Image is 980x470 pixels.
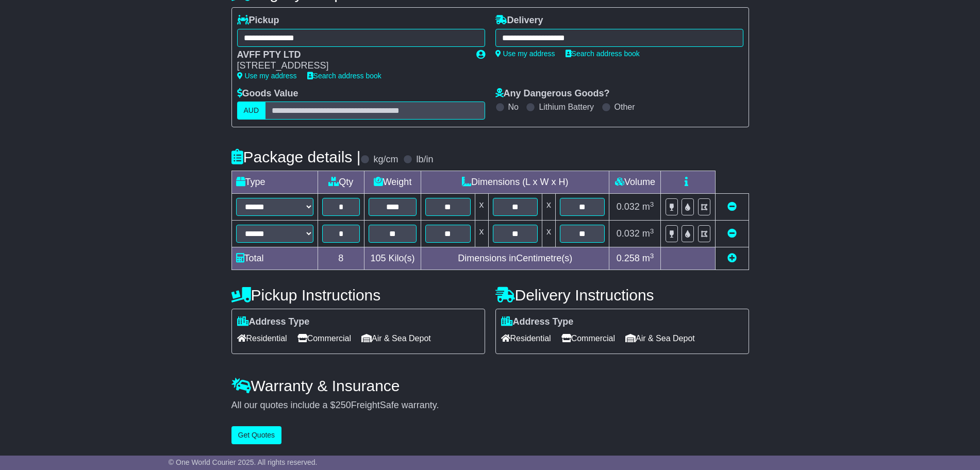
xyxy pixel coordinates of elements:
td: 8 [318,247,364,270]
span: Air & Sea Depot [361,330,431,346]
td: Volume [609,171,661,194]
span: Commercial [297,330,351,346]
div: AVFF PTY LTD [237,49,466,61]
label: lb/in [416,154,433,165]
span: © One World Courier 2025. All rights reserved. [169,458,318,466]
td: Weight [364,171,421,194]
a: Add new item [727,253,737,263]
label: Delivery [495,15,543,26]
label: Goods Value [237,88,298,99]
a: Use my address [237,72,297,80]
span: Air & Sea Depot [625,330,695,346]
a: Remove this item [727,228,737,239]
sup: 3 [650,227,654,235]
td: x [475,194,488,221]
span: 105 [371,253,386,263]
span: 0.032 [617,228,640,239]
a: Remove this item [727,202,737,212]
label: Lithium Battery [539,102,594,112]
td: Total [231,247,318,270]
span: m [642,228,654,239]
button: Get Quotes [231,426,282,444]
span: Commercial [561,330,615,346]
a: Search address book [566,49,640,58]
h4: Package details | [231,148,361,165]
td: x [475,221,488,247]
label: Other [614,102,635,112]
span: Residential [237,330,287,346]
td: Qty [318,171,364,194]
span: m [642,202,654,212]
label: Address Type [501,316,574,328]
td: Type [231,171,318,194]
span: 250 [336,400,351,410]
a: Use my address [495,49,555,58]
h4: Warranty & Insurance [231,377,749,394]
h4: Pickup Instructions [231,287,485,304]
span: 0.032 [617,202,640,212]
h4: Delivery Instructions [495,287,749,304]
label: No [508,102,519,112]
div: [STREET_ADDRESS] [237,60,466,72]
label: AUD [237,102,266,120]
td: Dimensions in Centimetre(s) [421,247,609,270]
label: kg/cm [373,154,398,165]
label: Address Type [237,316,310,328]
td: x [542,194,555,221]
span: 0.258 [617,253,640,263]
div: All our quotes include a $ FreightSafe warranty. [231,400,749,411]
td: x [542,221,555,247]
span: m [642,253,654,263]
td: Kilo(s) [364,247,421,270]
span: Residential [501,330,551,346]
td: Dimensions (L x W x H) [421,171,609,194]
sup: 3 [650,200,654,208]
label: Pickup [237,15,279,26]
label: Any Dangerous Goods? [495,88,610,99]
sup: 3 [650,252,654,260]
a: Search address book [307,72,381,80]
